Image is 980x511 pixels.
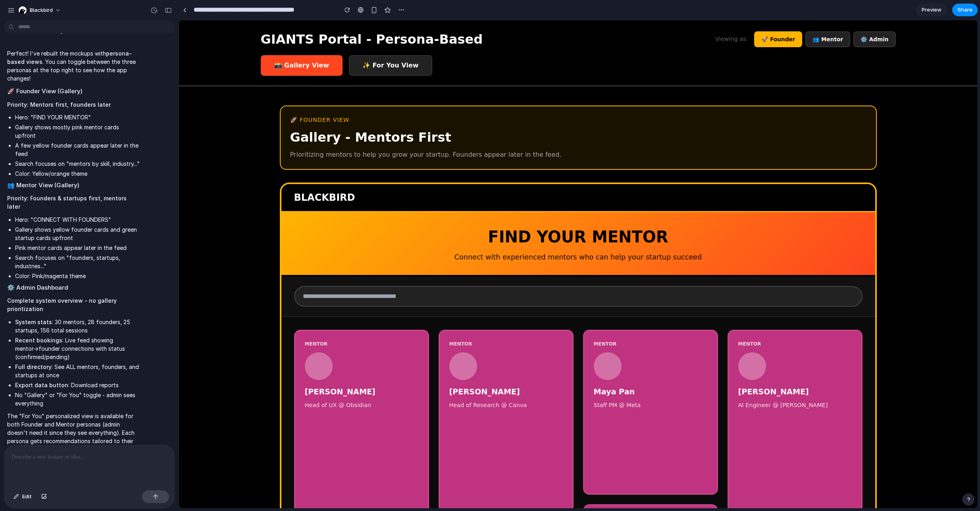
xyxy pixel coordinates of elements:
[952,4,978,16] button: Share
[957,6,972,14] span: Share
[7,181,140,190] h2: 👥 Mentor View (Gallery)
[126,381,239,390] div: Head of UX @ Obsidian
[111,130,687,139] p: Prioritizing mentors to help you grow your startup. Founders appear later in the feed.
[626,11,671,27] button: 👥 Mentor
[115,232,683,242] p: Connect with experienced mentors who can help your startup succeed
[170,35,253,56] button: ✨ For You View
[15,382,68,388] strong: Export data button
[115,170,683,184] div: BLACKBIRD
[559,381,673,390] div: AI Engineer @ [PERSON_NAME]
[270,366,384,378] div: [PERSON_NAME]
[270,381,384,390] div: Head of Research @ Canva
[15,225,140,242] li: Gallery shows yellow founder cards and green startup cards upfront
[15,391,140,407] li: No "Gallery" or "For You" toggle - admin sees everything
[7,101,111,108] strong: Priority: Mentors first, founders later
[7,50,132,65] strong: persona-based views
[111,108,687,127] h2: Gallery - Mentors First
[270,320,384,327] div: Mentor
[559,320,673,327] div: Mentor
[30,6,53,14] span: blackbird
[916,4,947,16] a: Preview
[15,319,52,325] strong: System stats
[7,412,140,453] p: The "For You" personalized view is available for both Founder and Mentor personas (admin doesn't ...
[7,49,140,83] p: Perfect! I've rebuilt the mockups with . You can toggle between the three personas at the top rig...
[15,169,140,178] li: Color: Yellow/orange theme
[15,318,140,334] li: : 30 mentors, 28 founders, 25 startups, 156 total sessions
[7,87,140,96] h2: 🚀 Founder View (Gallery)
[10,490,36,503] button: Edit
[415,320,528,327] div: Mentor
[15,4,65,17] button: blackbird
[575,11,623,27] button: 🚀 Founder
[15,123,140,140] li: Gallery shows mostly pink mentor cards upfront
[82,10,304,29] h1: GIANTS Portal - Persona-Based
[15,244,140,252] li: Pink mentor cards appear later in the feed
[922,6,941,14] span: Preview
[536,15,569,23] span: Viewing as:
[7,297,117,312] strong: Complete system overview - no gallery prioritization
[7,283,140,292] h2: ⚙️ Admin Dashboard
[15,363,140,379] li: : See ALL mentors, founders, and startups at once
[111,96,687,104] div: 🚀 Founder View
[15,141,140,158] li: A few yellow founder cards appear later in the feed
[7,195,127,210] strong: Priority: Founders & startups first, mentors later
[126,320,239,327] div: Mentor
[674,11,717,27] button: ⚙️ Admin
[559,366,673,378] div: [PERSON_NAME]
[115,205,683,229] h3: FIND YOUR MENTOR
[15,336,140,361] li: : Live feed showing mentor→founder connections with status (confirmed/pending)
[82,35,164,56] button: 📸 Gallery View
[15,159,140,168] li: Search focuses on "mentors by skill, industry..."
[15,113,140,121] li: Hero: "FIND YOUR MENTOR"
[415,381,528,390] div: Staff PM @ Meta
[15,363,52,370] strong: Full directory
[15,272,140,280] li: Color: Pink/magenta theme
[15,337,62,344] strong: Recent bookings
[415,366,528,378] div: Maya Pan
[15,254,140,270] li: Search focuses on "founders, startups, industries..."
[22,493,32,501] span: Edit
[15,215,140,224] li: Hero: "CONNECT WITH FOUNDERS"
[126,366,239,378] div: [PERSON_NAME]
[15,381,140,389] li: : Download reports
